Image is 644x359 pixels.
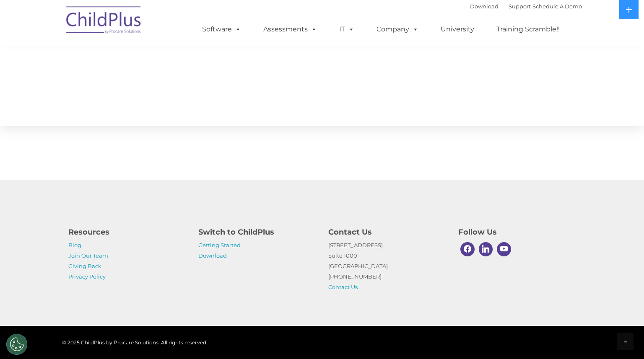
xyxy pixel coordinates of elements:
img: ChildPlus by Procare Solutions [62,0,146,42]
a: Getting Started [198,242,241,248]
p: [STREET_ADDRESS] Suite 1000 [GEOGRAPHIC_DATA] [PHONE_NUMBER] [328,240,446,292]
a: Download [470,3,499,10]
a: Facebook [458,240,477,258]
a: Privacy Policy [68,273,106,280]
h4: Contact Us [328,226,446,238]
a: Training Scramble!! [488,21,568,38]
span: © 2025 ChildPlus by Procare Solutions. All rights reserved. [62,339,208,346]
a: Company [368,21,427,38]
a: Support [509,3,531,10]
a: Download [198,252,227,259]
a: IT [331,21,363,38]
h4: Switch to ChildPlus [198,226,316,238]
span: Phone number [117,90,152,96]
a: Blog [68,242,81,248]
a: Linkedin [477,240,495,258]
a: Join Our Team [68,252,108,259]
a: Giving Back [68,263,101,269]
h4: Resources [68,226,186,238]
a: Youtube [495,240,513,258]
a: Assessments [255,21,325,38]
font: | [470,3,582,10]
span: Last name [117,55,142,62]
button: Cookies Settings [6,334,27,355]
a: University [432,21,483,38]
a: Schedule A Demo [532,3,582,10]
a: Contact Us [328,284,358,290]
h4: Follow Us [458,226,576,238]
a: Software [194,21,249,38]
